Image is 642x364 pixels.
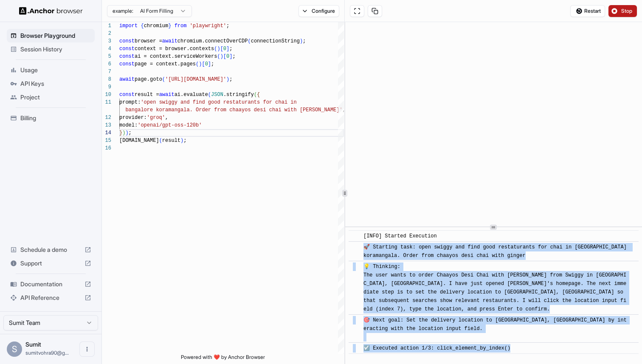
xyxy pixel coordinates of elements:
[214,46,217,52] span: (
[7,90,95,104] div: Project
[79,341,95,357] button: Open menu
[220,46,223,52] span: [
[102,37,111,45] div: 3
[20,245,81,254] span: Schedule a demo
[119,76,135,82] span: await
[303,38,306,44] span: ;
[223,92,254,98] span: .stringify
[226,76,229,82] span: )
[165,76,226,82] span: '[URL][DOMAIN_NAME]'
[102,30,111,37] div: 2
[7,277,95,291] div: Documentation
[584,8,601,14] span: Restart
[211,92,223,98] span: JSON
[20,259,81,268] span: Support
[122,130,125,136] span: )
[229,54,232,59] span: ]
[20,293,81,302] span: API Reference
[223,46,226,52] span: 0
[102,22,111,30] div: 1
[7,291,95,305] div: API Reference
[7,341,22,357] div: S
[217,46,220,52] span: )
[7,29,95,42] div: Browser Playground
[119,61,135,67] span: const
[141,23,144,29] span: {
[180,138,183,144] span: )
[25,350,69,356] span: sumitvohra90@gmail.com
[208,92,211,98] span: (
[248,38,251,44] span: (
[125,130,128,136] span: )
[129,130,132,136] span: ;
[232,54,235,59] span: ;
[570,5,605,17] button: Restart
[162,138,180,144] span: result
[102,76,111,83] div: 8
[102,137,111,144] div: 15
[217,54,220,59] span: (
[102,91,111,99] div: 10
[119,130,122,136] span: }
[125,107,278,113] span: bangalore koramangala. Order from chaayos desi cha
[190,23,226,29] span: 'playwright'
[300,38,303,44] span: )
[175,92,208,98] span: ai.evaluate
[202,61,205,67] span: [
[102,99,111,106] div: 11
[181,354,265,364] span: Powered with ❤️ by Anchor Browser
[159,138,162,144] span: (
[211,61,214,67] span: ;
[102,114,111,121] div: 12
[135,92,159,98] span: result =
[144,23,169,29] span: chromium
[254,92,257,98] span: (
[7,257,95,270] div: Support
[135,46,214,52] span: context = browser.contexts
[220,54,223,59] span: )
[226,23,229,29] span: ;
[368,5,382,17] button: Copy session ID
[119,115,147,121] span: provider:
[20,79,91,88] span: API Keys
[223,54,226,59] span: [
[102,129,111,137] div: 14
[119,99,141,105] span: prompt:
[608,5,637,17] button: Stop
[135,54,217,59] span: ai = context.serviceWorkers
[119,138,159,144] span: [DOMAIN_NAME]
[113,8,133,14] span: example:
[7,63,95,77] div: Usage
[20,66,91,74] span: Usage
[298,5,340,17] button: Configure
[165,115,168,121] span: ,
[363,264,626,312] span: 💡 Thinking: The user wants to order Chaayos Desi Chai with [PERSON_NAME] from Swiggy in [GEOGRAPH...
[7,42,95,56] div: Session History
[119,54,135,59] span: const
[353,232,357,240] span: ​
[141,99,293,105] span: 'open swiggy and find good restaturants for chai i
[363,345,510,351] span: ☑️ Executed action 1/3: click_element_by_index()
[119,38,135,44] span: const
[7,111,95,125] div: Billing
[363,317,627,340] span: 🎯 Next goal: Set the delivery location to [GEOGRAPHIC_DATA], [GEOGRAPHIC_DATA] by interacting wit...
[102,60,111,68] div: 6
[205,61,208,67] span: 0
[20,114,91,122] span: Billing
[162,76,165,82] span: (
[278,107,342,113] span: i with [PERSON_NAME]'
[177,38,248,44] span: chromium.connectOverCDP
[7,77,95,90] div: API Keys
[350,5,364,17] button: Open in full screen
[20,45,91,54] span: Session History
[208,61,211,67] span: ]
[19,7,83,15] img: Anchor Logo
[20,93,91,102] span: Project
[196,61,199,67] span: (
[229,76,232,82] span: ;
[102,45,111,53] div: 4
[183,138,186,144] span: ;
[353,344,357,353] span: ​
[135,61,196,67] span: page = context.pages
[159,92,175,98] span: await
